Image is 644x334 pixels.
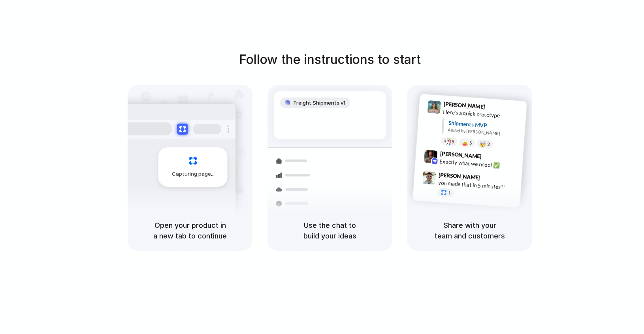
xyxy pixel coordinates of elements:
[482,174,499,184] span: 9:47 AM
[488,103,504,113] span: 9:41 AM
[294,99,345,107] span: Freight Shipments v1
[443,107,522,121] div: Here's a quick prototype
[277,220,383,241] h5: Use the chat to build your ideas
[172,170,216,178] span: Capturing page
[480,141,486,147] div: 🤯
[484,153,500,162] span: 9:42 AM
[239,50,421,69] h1: Follow the instructions to start
[439,170,480,182] span: [PERSON_NAME]
[452,139,454,144] span: 8
[469,141,472,145] span: 5
[417,220,523,241] h5: Share with your team and customers
[440,149,482,160] span: [PERSON_NAME]
[448,127,520,138] div: Added by [PERSON_NAME]
[438,178,517,192] div: you made that in 5 minutes?!
[439,157,518,171] div: Exactly what we need! ✅
[137,220,243,241] h5: Open your product in a new tab to continue
[448,191,451,195] span: 1
[448,118,521,131] div: Shipments MVP
[443,99,485,111] span: [PERSON_NAME]
[487,142,490,146] span: 3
